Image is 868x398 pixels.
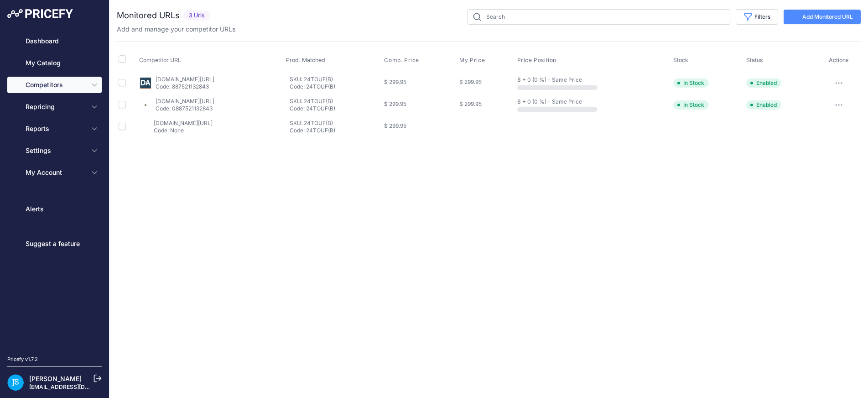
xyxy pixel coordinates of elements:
[117,25,235,34] p: Add and manage your competitor URLs
[7,142,102,159] button: Settings
[459,57,485,64] span: My Price
[7,33,102,49] a: Dashboard
[384,57,419,64] span: Comp. Price
[7,356,38,363] div: Pricefy v1.7.2
[746,79,781,88] span: Enabled
[7,236,102,252] a: Suggest a feature
[7,33,102,345] nav: Sidebar
[468,9,730,25] input: Search
[784,10,861,24] a: Add Monitored URL
[673,100,709,110] span: In Stock
[7,77,102,93] button: Competitors
[7,201,102,217] a: Alerts
[154,127,213,134] p: Code: None
[746,100,781,110] span: Enabled
[517,57,558,64] button: Price Position
[384,57,421,64] button: Comp. Price
[517,57,556,64] span: Price Position
[290,120,381,127] p: SKU: 24TOUF(B)
[459,100,482,107] span: $ 299.95
[384,79,406,85] span: $ 299.95
[26,146,85,155] span: Settings
[26,80,85,89] span: Competitors
[290,83,381,90] p: Code: 24TOUF(B)
[673,79,709,88] span: In Stock
[829,57,849,63] span: Actions
[384,122,406,129] span: $ 299.95
[517,76,582,83] span: $ + 0 (0 %) - Same Price
[154,120,213,126] a: [DOMAIN_NAME][URL]
[290,105,381,112] p: Code: 24TOUF(B)
[673,57,688,63] span: Stock
[117,9,180,22] h2: Monitored URLs
[7,164,102,181] button: My Account
[7,55,102,71] a: My Catalog
[459,57,487,64] button: My Price
[459,79,482,85] span: $ 299.95
[290,98,381,105] p: SKU: 24TOUF(B)
[29,375,82,382] a: [PERSON_NAME]
[156,83,214,90] p: Code: 887521132843
[7,9,73,18] img: Pricefy Logo
[26,102,85,111] span: Repricing
[286,57,325,63] span: Prod. Matched
[26,168,85,177] span: My Account
[290,76,381,83] p: SKU: 24TOUF(B)
[156,98,214,105] a: [DOMAIN_NAME][URL]
[29,383,125,390] a: [EMAIL_ADDRESS][DOMAIN_NAME]
[156,105,214,112] p: Code: 0887521132843
[26,124,85,133] span: Reports
[384,100,406,107] span: $ 299.95
[517,98,582,105] span: $ + 0 (0 %) - Same Price
[7,120,102,137] button: Reports
[139,57,181,63] span: Competitor URL
[156,76,214,83] a: [DOMAIN_NAME][URL]
[183,10,210,21] span: 3 Urls
[290,127,381,134] p: Code: 24TOUF(B)
[7,99,102,115] button: Repricing
[736,9,778,25] button: Filters
[746,57,763,63] span: Status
